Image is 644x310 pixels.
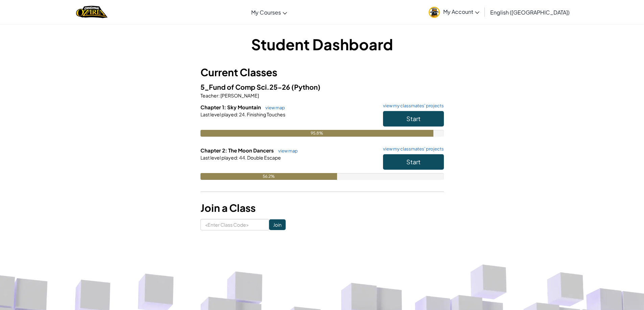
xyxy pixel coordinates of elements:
span: Teacher [200,92,218,98]
input: Join [269,219,286,230]
a: view map [262,105,285,110]
span: English ([GEOGRAPHIC_DATA]) [490,9,570,16]
img: Home [76,5,108,19]
div: 95.8% [200,130,434,137]
span: Start [406,158,421,166]
a: English ([GEOGRAPHIC_DATA]) [487,3,573,21]
span: : [237,154,238,161]
span: (Python) [291,83,320,91]
h3: Current Classes [200,65,444,80]
span: 5_Fund of Comp Sci.25-26 [200,83,291,91]
span: : [218,92,220,98]
a: view map [275,148,298,153]
span: Last level played [200,154,237,161]
span: [PERSON_NAME] [220,92,259,98]
h1: Student Dashboard [200,34,444,55]
a: view my classmates' projects [380,104,444,108]
span: Finishing Touches [246,111,285,117]
button: Start [383,154,444,170]
button: Start [383,111,444,126]
span: Chapter 1: Sky Mountain [200,104,262,110]
a: My Account [425,1,483,23]
span: Chapter 2: The Moon Dancers [200,147,275,153]
span: 44. [238,154,246,161]
span: My Account [443,8,479,15]
span: 24. [238,111,246,117]
input: <Enter Class Code> [200,219,269,230]
img: avatar [429,7,440,18]
span: : [237,111,238,117]
a: My Courses [248,3,290,21]
span: Start [406,115,421,122]
div: 56.2% [200,173,337,180]
span: My Courses [251,9,281,16]
h3: Join a Class [200,200,444,216]
span: Double Escape [246,154,281,161]
a: Ozaria by CodeCombat logo [76,5,108,19]
a: view my classmates' projects [380,147,444,151]
span: Last level played [200,111,237,117]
